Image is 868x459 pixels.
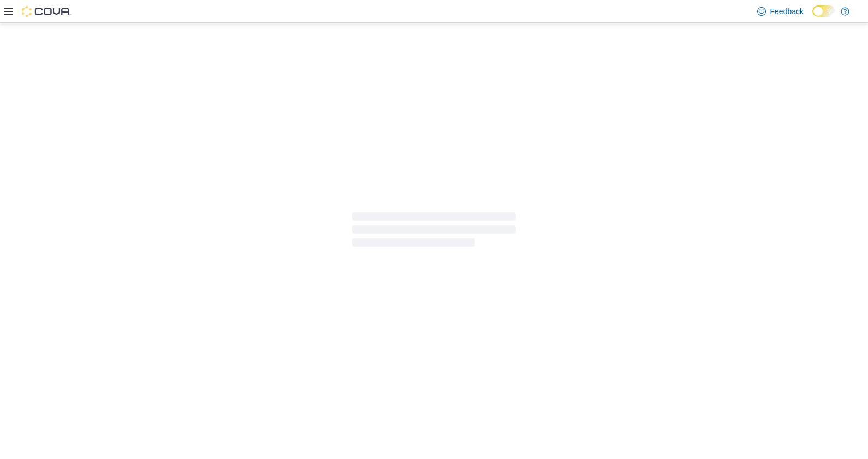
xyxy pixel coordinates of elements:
a: Feedback [753,1,808,22]
span: Feedback [770,6,804,17]
img: Cova [22,6,71,17]
span: Dark Mode [812,17,813,17]
span: Loading [352,214,516,249]
input: Dark Mode [812,5,835,17]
